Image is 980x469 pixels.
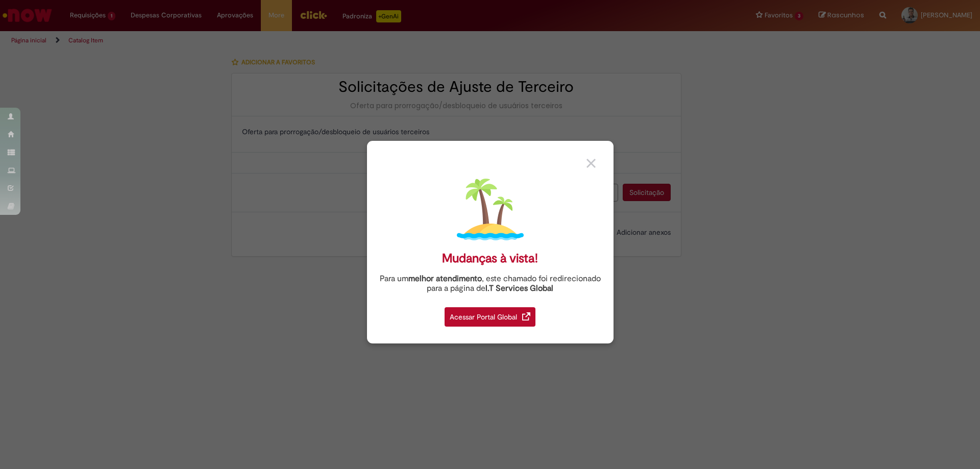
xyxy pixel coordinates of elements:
[586,159,596,168] img: close_button_grey.png
[442,251,538,266] div: Mudanças à vista!
[408,274,482,284] strong: melhor atendimento
[375,274,606,293] div: Para um , este chamado foi redirecionado para a página de
[457,176,524,243] img: island.png
[522,312,530,320] img: redirect_link.png
[445,307,535,327] div: Acessar Portal Global
[485,278,553,293] a: I.T Services Global
[445,302,535,327] a: Acessar Portal Global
